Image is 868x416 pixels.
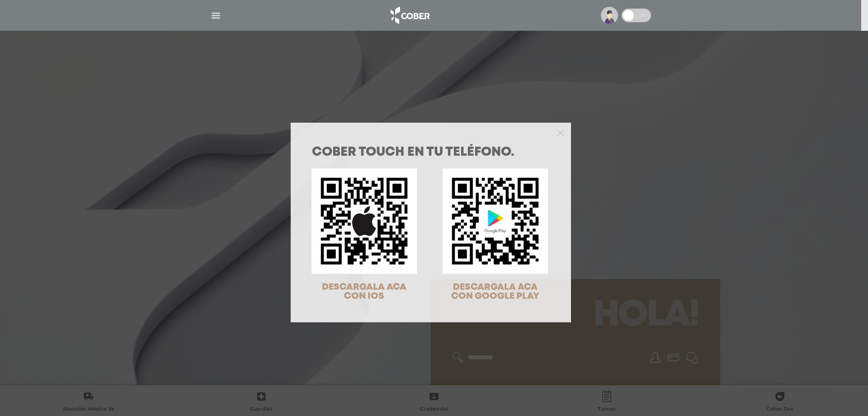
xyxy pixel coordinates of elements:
[311,168,417,274] img: qr-code
[451,283,539,301] span: DESCARGALA ACA CON GOOGLE PLAY
[443,168,548,274] img: qr-code
[557,128,564,136] button: Close
[312,146,550,159] h1: COBER TOUCH en tu teléfono.
[322,283,406,301] span: DESCARGALA ACA CON IOS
